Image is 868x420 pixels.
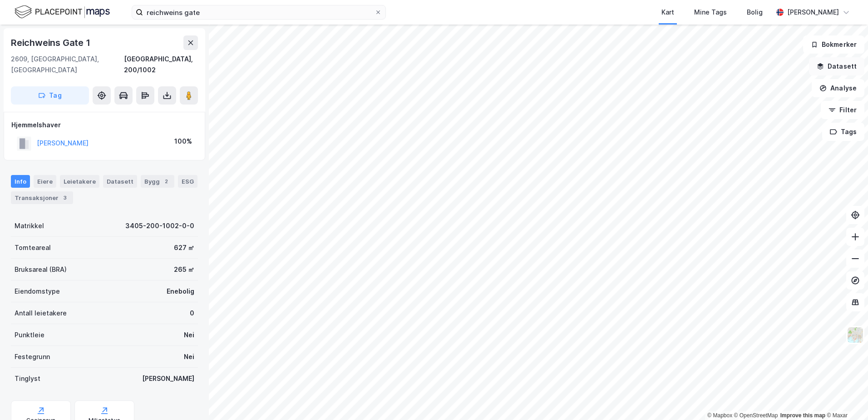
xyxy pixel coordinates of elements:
div: ESG [178,175,197,188]
button: Bokmerker [803,35,864,54]
div: Bygg [141,175,174,188]
div: Eiere [34,175,56,188]
button: Filter [821,101,864,119]
a: Mapbox [707,412,732,419]
div: Transaksjoner [11,191,73,204]
div: Nei [184,351,194,362]
div: Mine Tags [694,7,727,18]
iframe: Chat Widget [823,376,868,420]
button: Tag [11,86,89,105]
div: Enebolig [167,286,194,297]
div: Festegrunn [15,351,50,362]
input: Søk på adresse, matrikkel, gårdeiere, leietakere eller personer [143,5,375,19]
div: 0 [190,308,194,319]
div: 100% [174,136,192,147]
div: 627 ㎡ [174,242,194,253]
div: Matrikkel [15,220,44,231]
button: Tags [822,123,864,141]
div: Nei [184,330,194,340]
div: 265 ㎡ [174,264,194,275]
div: 2609, [GEOGRAPHIC_DATA], [GEOGRAPHIC_DATA] [11,54,124,75]
div: Antall leietakere [15,308,67,319]
div: Punktleie [15,330,44,340]
img: Z [847,326,864,344]
div: 3405-200-1002-0-0 [125,220,194,231]
div: [GEOGRAPHIC_DATA], 200/1002 [124,54,198,75]
div: Reichweins Gate 1 [11,35,92,50]
a: Improve this map [780,412,825,419]
div: 2 [162,177,171,186]
button: Datasett [809,57,864,75]
a: OpenStreetMap [734,412,778,419]
div: Tinglyst [15,373,40,384]
div: [PERSON_NAME] [787,7,839,18]
div: Tomteareal [15,242,51,253]
div: 3 [60,193,69,202]
button: Analyse [812,79,864,97]
div: Bolig [747,7,763,18]
div: Info [11,175,30,188]
div: [PERSON_NAME] [142,373,194,384]
img: logo.f888ab2527a4732fd821a326f86c7f29.svg [15,4,110,20]
div: Kart [661,7,674,18]
div: Eiendomstype [15,286,60,297]
div: Leietakere [60,175,99,188]
div: Datasett [103,175,137,188]
div: Hjemmelshaver [11,120,197,130]
div: Bruksareal (BRA) [15,264,67,275]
